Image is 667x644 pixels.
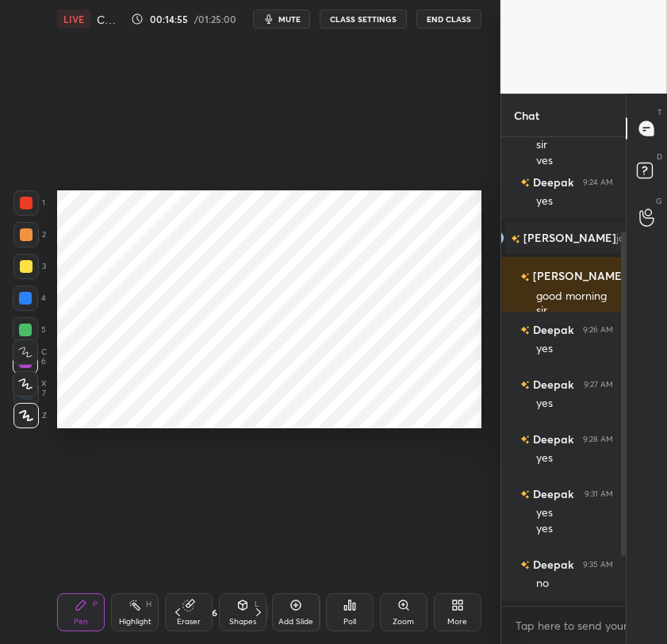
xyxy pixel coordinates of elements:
[510,235,519,243] img: no-rating-badge.077c3623.svg
[278,618,313,626] div: Add Slide
[520,273,530,282] img: no-rating-badge.077c3623.svg
[13,190,45,216] div: 1
[13,254,46,279] div: 3
[536,521,613,537] div: yes
[585,489,613,499] div: 9:31 AM
[536,341,613,357] div: yes
[97,12,125,27] h4: CMOS and MOSCAP XVIII
[501,137,626,601] div: grid
[57,10,90,29] div: LIVE
[520,326,530,335] img: no-rating-badge.077c3623.svg
[13,403,47,428] div: Z
[530,174,573,190] h6: Deepak
[320,10,407,29] button: CLASS SETTINGS
[206,608,222,617] div: 6
[13,286,46,311] div: 4
[520,435,530,444] img: no-rating-badge.077c3623.svg
[520,490,530,499] img: no-rating-badge.077c3623.svg
[255,600,259,608] div: L
[488,230,504,246] img: 3
[520,381,530,389] img: no-rating-badge.077c3623.svg
[278,13,301,25] span: mute
[13,371,47,397] div: X
[530,321,573,338] h6: Deepak
[536,450,613,466] div: yes
[536,194,613,209] div: yes
[536,123,613,153] div: good morning sir
[229,618,256,626] div: Shapes
[177,618,201,626] div: Eraser
[520,178,530,187] img: no-rating-badge.077c3623.svg
[119,618,151,626] div: Highlight
[501,94,552,136] p: Chat
[520,561,530,569] img: no-rating-badge.077c3623.svg
[583,325,613,335] div: 9:26 AM
[13,339,47,365] div: C
[343,618,356,626] div: Poll
[657,106,662,118] p: T
[13,222,46,247] div: 2
[583,178,613,187] div: 9:24 AM
[536,289,613,319] div: good morning sir
[530,431,573,447] h6: Deepak
[536,396,613,412] div: yes
[253,10,310,29] button: mute
[416,10,481,29] button: End Class
[393,618,414,626] div: Zoom
[146,600,151,608] div: H
[583,435,613,444] div: 9:28 AM
[447,618,467,626] div: More
[536,505,613,521] div: yes
[656,195,662,207] p: G
[530,485,573,502] h6: Deepak
[583,560,613,569] div: 9:35 AM
[584,380,613,389] div: 9:27 AM
[13,317,46,343] div: 5
[536,576,613,592] div: no
[536,153,613,169] div: yes
[523,232,615,244] span: [PERSON_NAME]
[530,268,626,285] h6: [PERSON_NAME]
[74,618,88,626] div: Pen
[530,376,573,393] h6: Deepak
[93,600,98,608] div: P
[530,556,573,573] h6: Deepak
[657,151,662,163] p: D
